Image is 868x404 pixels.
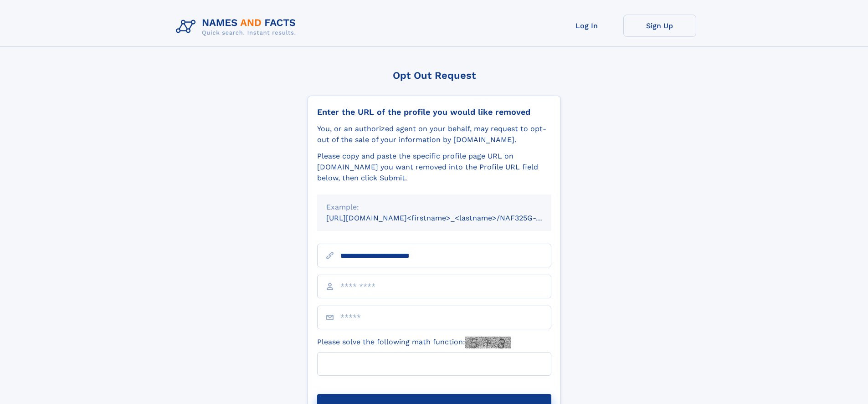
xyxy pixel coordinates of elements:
div: Please copy and paste the specific profile page URL on [DOMAIN_NAME] you want removed into the Pr... [317,151,551,184]
div: Enter the URL of the profile you would like removed [317,107,551,117]
div: You, or an authorized agent on your behalf, may request to opt-out of the sale of your informatio... [317,123,551,145]
div: Example: [326,202,542,213]
img: Logo Names and Facts [172,15,303,39]
div: Opt Out Request [308,70,561,81]
label: Please solve the following math function: [317,337,511,348]
small: [URL][DOMAIN_NAME]<firstname>_<lastname>/NAF325G-xxxxxxxx [326,214,569,222]
a: Sign Up [623,15,696,37]
a: Log In [550,15,623,37]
